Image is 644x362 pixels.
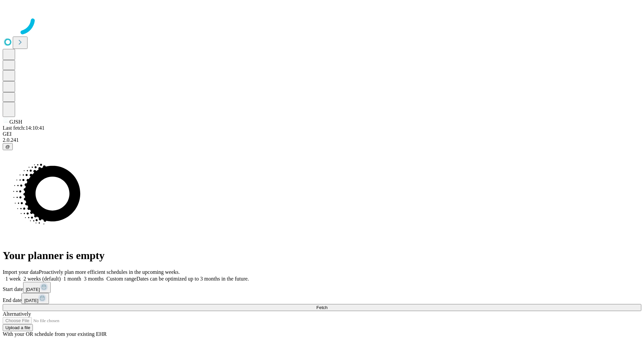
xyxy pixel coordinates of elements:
[3,311,31,317] span: Alternatively
[3,249,641,262] h1: Your planner is empty
[26,287,40,292] span: [DATE]
[63,276,81,282] span: 1 month
[3,304,641,311] button: Fetch
[3,143,13,150] button: @
[3,137,641,143] div: 2.0.241
[84,276,104,282] span: 3 months
[24,298,38,303] span: [DATE]
[137,276,249,282] span: Dates can be optimized up to 3 months in the future.
[316,305,327,310] span: Fetch
[106,276,136,282] span: Custom range
[3,331,107,337] span: With your OR schedule from your existing EHR
[9,119,22,125] span: GJSH
[3,269,39,275] span: Import your data
[3,131,641,137] div: GEI
[3,324,33,331] button: Upload a file
[39,269,180,275] span: Proactively plan more efficient schedules in the upcoming weeks.
[23,282,51,293] button: [DATE]
[21,293,49,304] button: [DATE]
[3,282,641,293] div: Start date
[3,293,641,304] div: End date
[23,276,61,282] span: 2 weeks (default)
[5,144,10,149] span: @
[5,276,21,282] span: 1 week
[3,125,45,131] span: Last fetch: 14:10:41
